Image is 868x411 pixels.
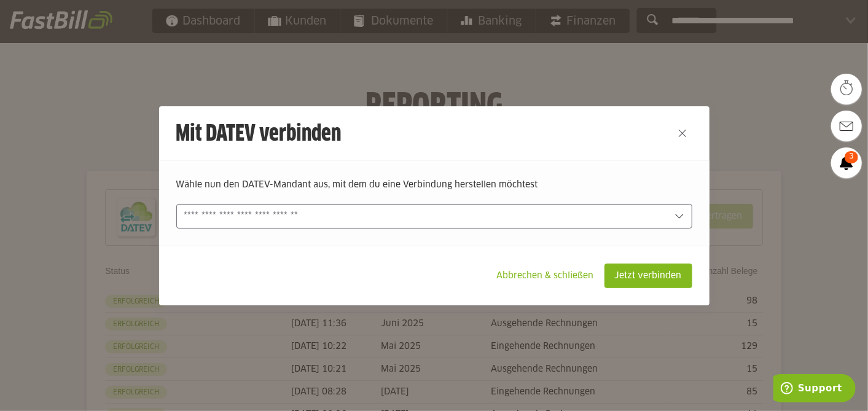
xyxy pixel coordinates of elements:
[831,147,862,178] a: 3
[176,178,692,192] p: Wähle nun den DATEV-Mandant aus, mit dem du eine Verbindung herstellen möchtest
[773,374,856,405] iframe: Öffnet ein Widget, in dem Sie weitere Informationen finden
[604,264,692,288] sl-button: Jetzt verbinden
[487,264,604,288] sl-button: Abbrechen & schließen
[845,151,858,163] span: 3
